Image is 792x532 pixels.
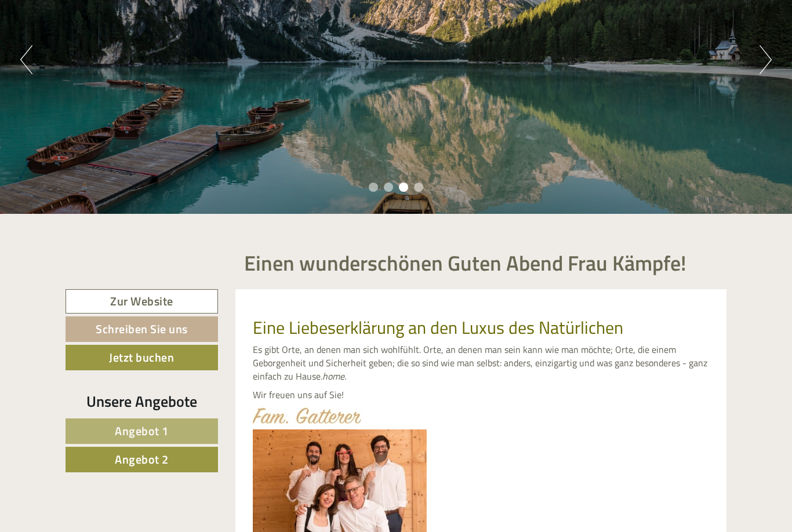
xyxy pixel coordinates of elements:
span: Angebot 1 [115,422,169,440]
button: Previous [20,45,32,74]
p: Es gibt Orte, an denen man sich wohlfühlt. Orte, an denen man sein kann wie man möchte; Orte, die... [253,343,710,383]
div: Unsere Angebote [66,391,218,412]
a: Jetzt buchen [66,345,218,370]
span: Angebot 2 [115,450,169,468]
img: image [253,407,361,424]
span: Eine Liebeserklärung an den Luxus des Natürlichen [253,314,623,341]
p: Wir freuen uns auf Sie! [253,388,710,402]
button: Next [760,45,772,74]
h1: Einen wunderschönen Guten Abend Frau Kämpfe! [244,252,686,275]
a: Schreiben Sie uns [66,316,218,342]
a: Zur Website [66,289,218,314]
em: home. [322,369,346,383]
